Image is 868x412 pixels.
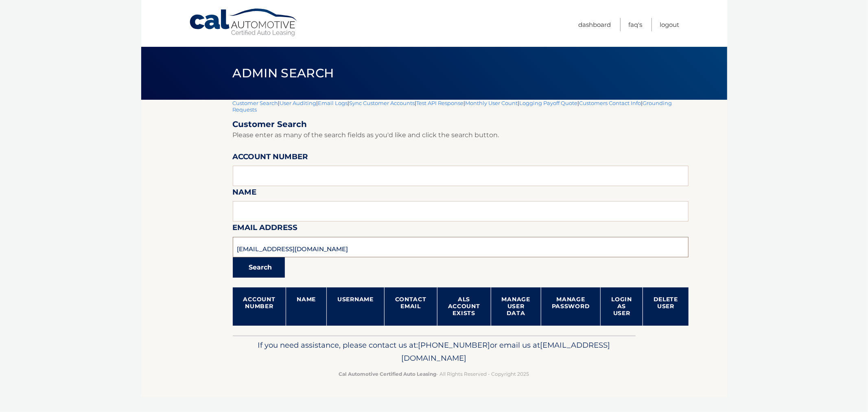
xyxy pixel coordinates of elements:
a: Logout [660,18,680,31]
label: Email Address [233,221,298,237]
th: ALS Account Exists [437,287,491,326]
a: Grounding Requests [233,100,672,113]
a: Email Logs [318,100,348,106]
th: Delete User [643,287,689,326]
span: [PHONE_NUMBER] [418,340,490,350]
th: Name [286,287,327,326]
span: Admin Search [233,66,334,81]
th: Account Number [233,287,286,326]
th: Username [327,287,385,326]
p: - All Rights Reserved - Copyright 2025 [238,370,630,378]
a: Cal Automotive [189,8,299,37]
a: Customers Contact Info [579,100,641,106]
a: Dashboard [579,18,611,31]
th: Login as User [601,287,643,326]
label: Name [233,186,257,201]
label: Account Number [233,151,308,166]
a: FAQ's [629,18,643,31]
div: | | | | | | | | [233,100,689,335]
a: Monthly User Count [466,100,518,106]
a: Customer Search [233,100,278,106]
span: [EMAIL_ADDRESS][DOMAIN_NAME] [402,340,610,363]
a: Logging Payoff Quote [520,100,578,106]
th: Contact Email [384,287,437,326]
strong: Cal Automotive Certified Auto Leasing [339,371,437,377]
p: Please enter as many of the search fields as you'd like and click the search button. [233,129,689,141]
a: Sync Customer Accounts [350,100,415,106]
button: Search [233,257,285,278]
th: Manage User Data [491,287,541,326]
th: Manage Password [541,287,601,326]
a: Test API Response [417,100,464,106]
a: User Auditing [280,100,317,106]
p: If you need assistance, please contact us at: or email us at [238,339,630,365]
h2: Customer Search [233,119,689,129]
